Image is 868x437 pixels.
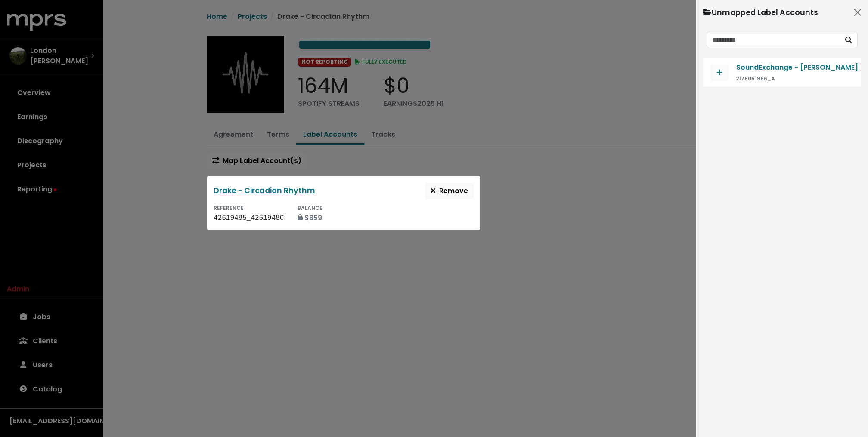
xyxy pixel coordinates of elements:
div: $859 [298,213,322,223]
small: BALANCE [298,204,322,212]
span: Remove [431,186,468,196]
button: Close [851,6,865,19]
button: Map contract to selected agreement [710,65,729,81]
button: Remove [425,183,474,199]
div: Unmapped Label Accounts [703,7,818,18]
input: Search unmapped contracts [707,32,840,48]
small: REFERENCE [214,204,244,212]
div: 42619485_4261948C [214,213,284,223]
a: Drake - Circadian Rhythm [214,185,315,196]
small: 2178051966_A [736,75,775,82]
